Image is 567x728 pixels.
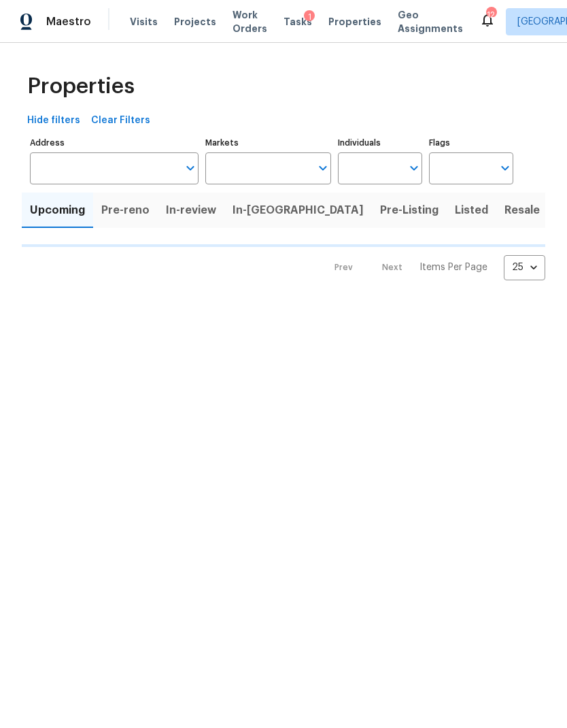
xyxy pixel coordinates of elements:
span: Tasks [283,17,312,27]
button: Open [496,159,515,178]
span: Properties [27,80,135,93]
button: Hide filters [22,108,86,133]
span: Maestro [46,15,91,29]
span: Clear Filters [91,112,150,129]
div: 25 [504,250,545,285]
span: Properties [328,15,381,29]
label: Flags [429,139,513,147]
span: Listed [455,201,488,220]
span: In-[GEOGRAPHIC_DATA] [233,201,364,220]
span: Pre-Listing [380,201,439,220]
span: Upcoming [30,201,85,220]
span: Hide filters [27,112,80,129]
span: Geo Assignments [398,8,463,35]
label: Markets [205,139,332,147]
span: Visits [130,15,158,29]
label: Individuals [338,139,422,147]
span: Projects [174,15,216,29]
button: Clear Filters [86,108,156,133]
p: Items Per Page [419,261,487,274]
span: In-review [166,201,216,220]
nav: Pagination Navigation [322,255,545,280]
div: 1 [304,10,315,24]
button: Open [313,159,332,178]
span: Resale [504,201,540,220]
span: Pre-reno [101,201,150,220]
span: Work Orders [233,8,267,35]
div: 12 [486,8,496,22]
button: Open [181,159,200,178]
label: Address [30,139,199,147]
button: Open [405,159,424,178]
